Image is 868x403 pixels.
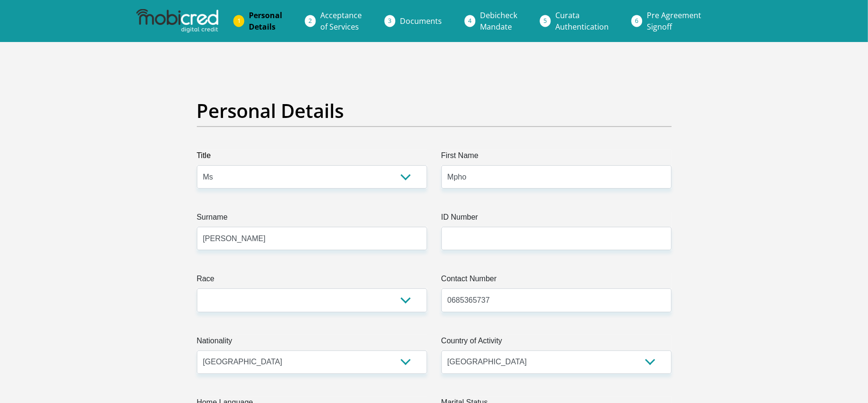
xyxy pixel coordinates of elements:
a: DebicheckMandate [472,6,525,36]
h2: Personal Details [197,99,672,122]
span: Personal Details [249,10,282,32]
a: Acceptanceof Services [313,6,369,36]
input: Contact Number [441,288,672,312]
a: Documents [392,11,449,31]
label: Contact Number [441,273,672,288]
span: Acceptance of Services [320,10,362,32]
span: Debicheck Mandate [480,10,517,32]
label: Nationality [197,335,427,350]
input: ID Number [441,227,672,250]
label: Title [197,150,427,165]
label: ID Number [441,212,672,227]
label: Country of Activity [441,335,672,350]
span: Curata Authentication [555,10,609,32]
input: Surname [197,227,427,250]
label: First Name [441,150,672,165]
a: PersonalDetails [241,6,290,36]
span: Documents [400,16,442,26]
input: First Name [441,165,672,189]
a: CurataAuthentication [548,6,616,36]
span: Pre Agreement Signoff [647,10,701,32]
a: Pre AgreementSignoff [639,6,709,36]
label: Race [197,273,427,288]
img: mobicred logo [136,9,218,33]
label: Surname [197,212,427,227]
